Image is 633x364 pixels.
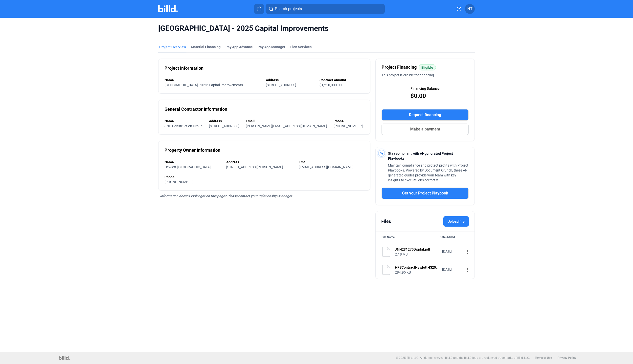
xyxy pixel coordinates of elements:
[209,124,239,128] span: [STREET_ADDRESS]
[226,44,253,49] div: Pay App Advance
[299,165,354,169] span: [EMAIL_ADDRESS][DOMAIN_NAME]
[382,64,417,71] span: Project Financing
[442,267,462,272] div: [DATE]
[299,160,364,165] div: Email
[164,180,194,184] span: [PHONE_NUMBER]
[388,163,468,182] span: Maintain compliance and protect profits with Project Playbooks. Powered by Document Crunch, these...
[164,106,227,113] div: General Contractor Information
[164,174,364,179] div: Phone
[159,44,186,49] div: Project Overview
[395,252,439,257] div: 2.18 MB
[275,6,302,12] span: Search projects
[465,249,471,255] mat-icon: more_vert
[290,44,312,49] div: Lien Services
[465,4,475,14] button: NT
[443,216,469,227] label: Upload file
[382,124,469,135] button: Make a payment
[164,65,203,72] div: Project Information
[396,356,530,360] p: © 2025 Billd, LLC. All rights reserved. BILLD and the BILLD logo are registered trademarks of Bil...
[191,44,221,49] div: Material Financing
[319,78,364,83] div: Contract Amount
[164,165,211,169] span: Hewlett-[GEOGRAPHIC_DATA]
[164,147,220,154] div: Property Owner Information
[535,356,552,360] b: Terms of Use
[440,235,469,240] div: Date Added
[465,267,471,273] mat-icon: more_vert
[164,83,243,87] span: [GEOGRAPHIC_DATA] - 2025 Capital Improvements
[395,247,439,252] div: JNH231270Digital.pdf
[164,124,203,128] span: JNH Construction Group
[409,112,441,118] span: Request financing
[419,64,436,70] mat-chip: Eligible
[381,218,391,225] div: Files
[164,78,261,83] div: Name
[442,249,462,254] div: [DATE]
[395,270,439,275] div: 284.95 KB
[467,6,473,12] span: NT
[158,5,178,12] img: Billd Company Logo
[164,119,204,124] div: Name
[410,86,440,91] span: Financing Balance
[395,265,439,270] div: HPSContractHewlettHS2025.pdf
[226,165,283,169] span: [STREET_ADDRESS][PERSON_NAME]
[246,124,327,128] span: [PERSON_NAME][EMAIL_ADDRESS][DOMAIN_NAME]
[334,124,363,128] span: [PHONE_NUMBER]
[382,235,395,240] div: File Name
[258,44,285,49] span: Pay App Manager
[558,356,576,360] b: Privacy Policy
[160,194,293,198] span: Information doesn’t look right on this page? Please contact your Relationship Manager.
[164,160,221,165] div: Name
[334,119,364,124] div: Phone
[266,4,385,14] button: Search projects
[59,356,69,360] img: logo
[410,92,426,100] span: $0.00
[158,24,475,33] span: [GEOGRAPHIC_DATA] - 2025 Capital Improvements
[246,119,329,124] div: Email
[382,109,469,121] button: Request financing
[388,151,453,160] span: Stay compliant with AI-generated Project Playbooks
[381,247,391,257] img: document
[382,73,435,77] span: This project is eligible for financing.
[402,190,448,196] span: Get your Project Playbook
[209,119,241,124] div: Address
[381,265,391,275] img: document
[554,356,555,360] p: |
[382,188,469,199] button: Get your Project Playbook
[319,83,342,87] span: $1,210,000.00
[266,83,296,87] span: [STREET_ADDRESS]
[266,78,314,83] div: Address
[410,126,440,132] span: Make a payment
[226,160,294,165] div: Address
